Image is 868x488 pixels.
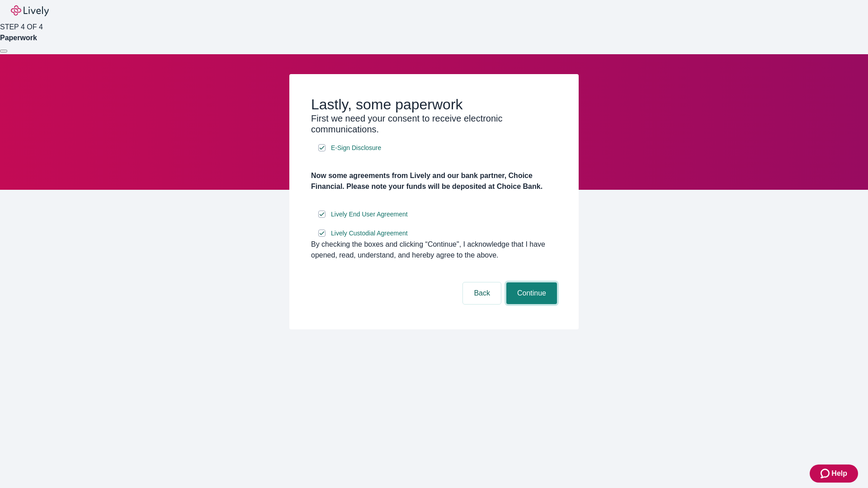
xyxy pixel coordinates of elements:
h3: First we need your consent to receive electronic communications. [311,113,557,135]
svg: Zendesk support icon [821,468,831,479]
h2: Lastly, some paperwork [311,96,557,113]
img: Lively [11,5,49,16]
span: Lively End User Agreement [331,210,408,219]
span: E-Sign Disclosure [331,143,381,153]
div: By checking the boxes and clicking “Continue", I acknowledge that I have opened, read, understand... [311,239,557,261]
button: Continue [506,282,557,304]
button: Zendesk support iconHelp [810,465,858,483]
a: e-sign disclosure document [329,228,410,239]
a: e-sign disclosure document [329,209,410,220]
span: Lively Custodial Agreement [331,229,408,238]
span: Help [831,468,847,479]
h4: Now some agreements from Lively and our bank partner, Choice Financial. Please note your funds wi... [311,170,557,192]
a: e-sign disclosure document [329,142,383,154]
button: Back [463,282,501,304]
